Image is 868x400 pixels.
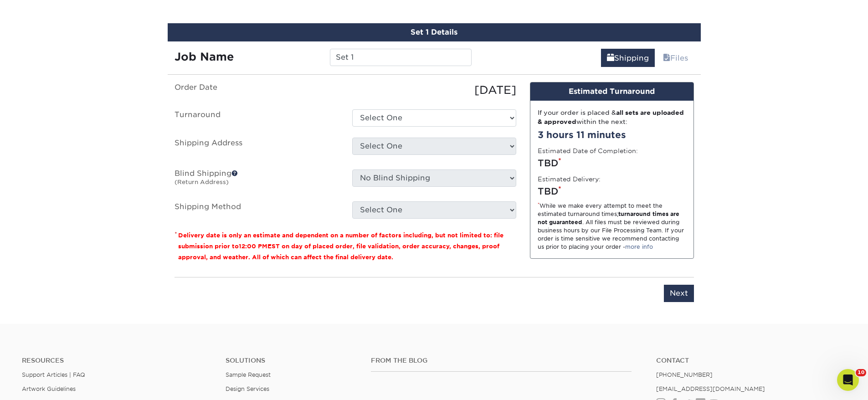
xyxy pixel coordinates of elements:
[625,243,653,250] a: more info
[601,49,655,67] a: Shipping
[657,49,694,67] a: Files
[178,232,503,261] small: Delivery date is only an estimate and dependent on a number of factors including, but not limited...
[22,371,85,378] a: Support Articles | FAQ
[226,357,357,364] h4: Solutions
[168,23,701,41] div: Set 1 Details
[226,385,269,392] a: Design Services
[330,49,472,66] input: Enter a job name
[664,285,694,302] input: Next
[656,371,713,378] a: [PHONE_NUMBER]
[168,169,345,190] label: Blind Shipping
[2,372,77,397] iframe: Google Customer Reviews
[538,156,686,170] div: TBD
[538,146,638,155] label: Estimated Date of Completion:
[656,385,765,392] a: [EMAIL_ADDRESS][DOMAIN_NAME]
[607,54,614,62] span: shipping
[168,82,345,98] label: Order Date
[530,82,693,101] div: Estimated Turnaround
[239,243,267,250] span: 12:00 PM
[538,128,686,142] div: 3 hours 11 minutes
[837,369,859,391] iframe: Intercom live chat
[226,371,271,378] a: Sample Request
[175,50,234,63] strong: Job Name
[168,138,345,159] label: Shipping Address
[538,174,601,184] label: Estimated Delivery:
[538,108,686,127] div: If your order is placed & within the next:
[168,201,345,219] label: Shipping Method
[345,82,523,98] div: [DATE]
[656,357,846,364] a: Contact
[371,357,632,364] h4: From the Blog
[168,109,345,127] label: Turnaround
[22,357,212,364] h4: Resources
[538,185,686,198] div: TBD
[663,54,670,62] span: files
[538,202,686,251] div: While we make every attempt to meet the estimated turnaround times; . All files must be reviewed ...
[856,369,866,376] span: 10
[175,179,229,185] small: (Return Address)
